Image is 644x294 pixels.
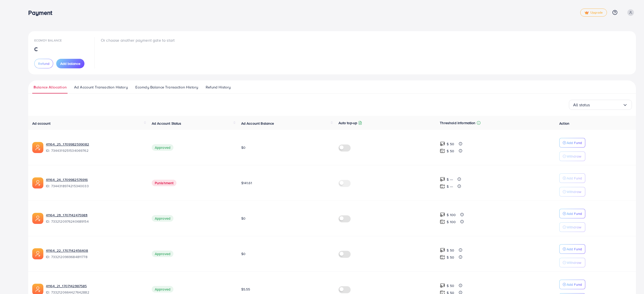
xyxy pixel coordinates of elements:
[135,84,198,90] span: Ecomdy Balance Transaction History
[60,61,80,66] span: Add balance
[567,260,581,266] p: Withdraw
[559,187,585,197] button: Withdraw
[585,11,603,15] span: Upgrade
[339,120,357,126] p: Auto top-up
[585,11,589,15] img: tick
[440,184,445,189] img: top-up amount
[447,212,456,218] p: $ 100
[590,101,623,109] input: Search for option
[241,121,274,126] span: Ad Account Balance
[34,38,62,42] span: Ecomdy Balance
[152,180,177,186] span: Punishment
[241,251,246,256] span: $0
[440,141,445,146] img: top-up amount
[28,9,56,16] h3: Payment
[440,283,445,288] img: top-up amount
[46,177,144,182] a: 41164_24_1709982576916
[56,59,84,68] button: Add balance
[567,189,581,195] p: Withdraw
[32,121,51,126] span: Ad account
[440,219,445,224] img: top-up amount
[567,211,582,217] p: Add Fund
[32,177,43,188] img: ic-ads-acc.e4c84228.svg
[46,148,144,153] span: ID: 7344319251534069762
[32,248,43,259] img: ic-ads-acc.e4c84228.svg
[567,153,581,159] p: Withdraw
[46,177,144,189] div: <span class='underline'>41164_24_1709982576916</span></br>7344318974215340033
[206,84,231,90] span: Refund History
[46,283,144,288] a: 41164_21_1707142387585
[440,255,445,260] img: top-up amount
[440,177,445,182] img: top-up amount
[559,258,585,267] button: Withdraw
[74,84,128,90] span: Ad Account Transaction History
[46,142,144,153] div: <span class='underline'>41164_25_1709982599082</span></br>7344319251534069762
[152,251,173,257] span: Approved
[447,176,453,182] p: $ ---
[567,281,582,287] p: Add Fund
[559,209,585,218] button: Add Fund
[46,183,144,188] span: ID: 7344318974215340033
[567,140,582,146] p: Add Fund
[559,121,569,126] span: Action
[573,101,590,109] span: All status
[241,287,250,292] span: $5.55
[559,222,585,232] button: Withdraw
[46,219,144,224] span: ID: 7332120976240689154
[46,142,144,147] a: 41164_25_1709982599082
[447,183,453,189] p: $ ---
[34,84,67,90] span: Balance Allocation
[152,215,173,222] span: Approved
[38,61,49,66] span: Refund
[559,244,585,254] button: Add Fund
[447,219,456,225] p: $ 100
[46,213,144,218] a: 41164_23_1707142475983
[152,144,173,151] span: Approved
[440,248,445,253] img: top-up amount
[567,224,581,230] p: Withdraw
[46,213,144,224] div: <span class='underline'>41164_23_1707142475983</span></br>7332120976240689154
[46,248,144,253] a: 41164_22_1707142456408
[447,141,454,147] p: $ 50
[152,286,173,292] span: Approved
[447,148,454,154] p: $ 50
[569,100,632,110] div: Search for option
[559,138,585,148] button: Add Fund
[241,216,246,221] span: $0
[46,248,144,260] div: <span class='underline'>41164_22_1707142456408</span></br>7332120969684811778
[152,121,181,126] span: Ad Account Status
[241,180,252,185] span: $141.61
[46,254,144,259] span: ID: 7332120969684811778
[567,175,582,181] p: Add Fund
[580,9,607,17] a: tickUpgrade
[440,148,445,154] img: top-up amount
[559,173,585,183] button: Add Fund
[32,142,43,153] img: ic-ads-acc.e4c84228.svg
[447,247,454,253] p: $ 50
[447,254,454,260] p: $ 50
[447,283,454,289] p: $ 50
[32,213,43,224] img: ic-ads-acc.e4c84228.svg
[559,152,585,161] button: Withdraw
[567,246,582,252] p: Add Fund
[559,280,585,289] button: Add Fund
[241,145,246,150] span: $0
[440,212,445,217] img: top-up amount
[34,59,53,68] button: Refund
[440,120,475,126] p: Threshold information
[101,37,175,43] p: Or choose another payment gate to start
